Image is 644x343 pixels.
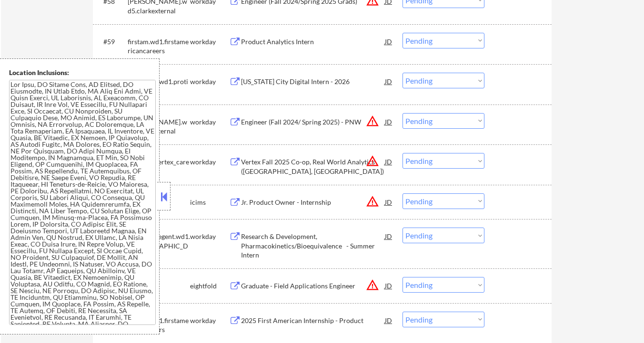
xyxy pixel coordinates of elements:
[128,37,190,56] div: firstam.wd1.firstamericancareers
[384,33,393,50] div: JD
[190,37,229,47] div: workday
[241,77,385,86] div: [US_STATE] City Digital Intern - 2026
[241,37,385,47] div: Product Analytics Intern
[241,232,385,260] div: Research & Development, Pharmacokinetics/Bioequivalence - Summer Intern
[366,154,379,168] button: warning_amber
[190,281,229,291] div: eightfold
[241,117,385,127] div: Engineer (Fall 2024/ Spring 2025) - PNW
[241,157,385,176] div: Vertex Fall 2025 Co-op, Real World Analytics ([GEOGRAPHIC_DATA], [GEOGRAPHIC_DATA])
[366,114,379,128] button: warning_amber
[241,281,385,291] div: Graduate - Field Applications Engineer
[190,198,229,207] div: icims
[190,117,229,127] div: workday
[366,278,379,292] button: warning_amber
[241,198,385,207] div: Jr. Product Owner - Internship
[190,316,229,325] div: workday
[384,73,393,90] div: JD
[9,68,156,77] div: Location Inclusions:
[384,228,393,245] div: JD
[384,113,393,130] div: JD
[384,153,393,170] div: JD
[190,77,229,86] div: workday
[384,193,393,210] div: JD
[190,157,229,167] div: workday
[366,195,379,208] button: warning_amber
[103,37,120,47] div: #59
[384,277,393,294] div: JD
[241,316,385,325] div: 2025 First American Internship - Product
[384,312,393,329] div: JD
[190,232,229,241] div: workday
